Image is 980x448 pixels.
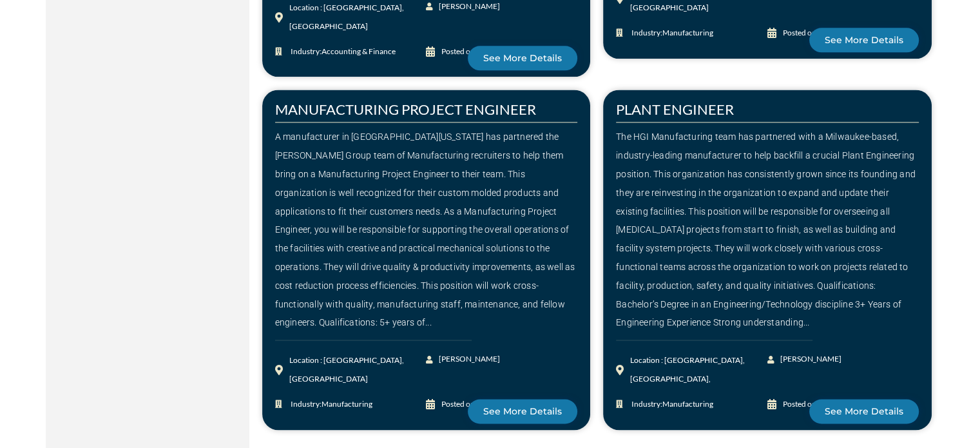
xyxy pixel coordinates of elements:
a: [PERSON_NAME] [767,350,843,369]
span: [PERSON_NAME] [777,350,841,369]
div: Location : [GEOGRAPHIC_DATA], [GEOGRAPHIC_DATA] [289,351,427,389]
span: See More Details [483,407,562,416]
a: [PERSON_NAME] [426,350,501,369]
a: See More Details [809,399,919,424]
a: See More Details [468,46,577,70]
span: [PERSON_NAME] [436,350,500,369]
div: The HGI Manufacturing team has partnered with a Milwaukee-based, industry-leading manufacturer to... [616,128,919,332]
a: MANUFACTURING PROJECT ENGINEER [275,101,536,118]
span: See More Details [483,54,562,63]
span: See More Details [825,407,903,416]
div: Location : [GEOGRAPHIC_DATA], [GEOGRAPHIC_DATA], [630,351,767,389]
span: See More Details [825,35,903,44]
a: PLANT ENGINEER [616,101,734,118]
a: See More Details [468,399,577,424]
div: A manufacturer in [GEOGRAPHIC_DATA][US_STATE] has partnered the [PERSON_NAME] Group team of Manuf... [275,128,578,332]
a: See More Details [809,28,919,52]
